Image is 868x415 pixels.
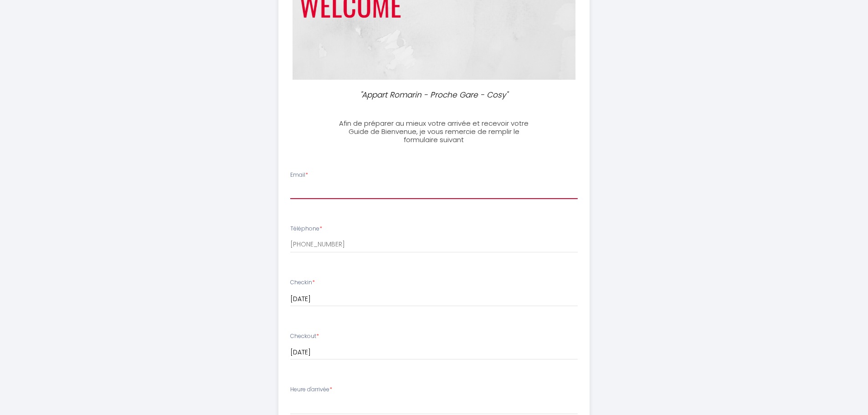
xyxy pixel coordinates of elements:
[290,225,322,233] label: Téléphone
[290,385,332,394] label: Heure d'arrivée
[290,171,308,179] label: Email
[290,332,319,341] label: Checkout
[333,119,535,144] h3: Afin de préparer au mieux votre arrivée et recevoir votre Guide de Bienvenue, je vous remercie de...
[290,278,315,287] label: Checkin
[337,89,532,101] p: "Appart Romarin - Proche Gare - Cosy"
